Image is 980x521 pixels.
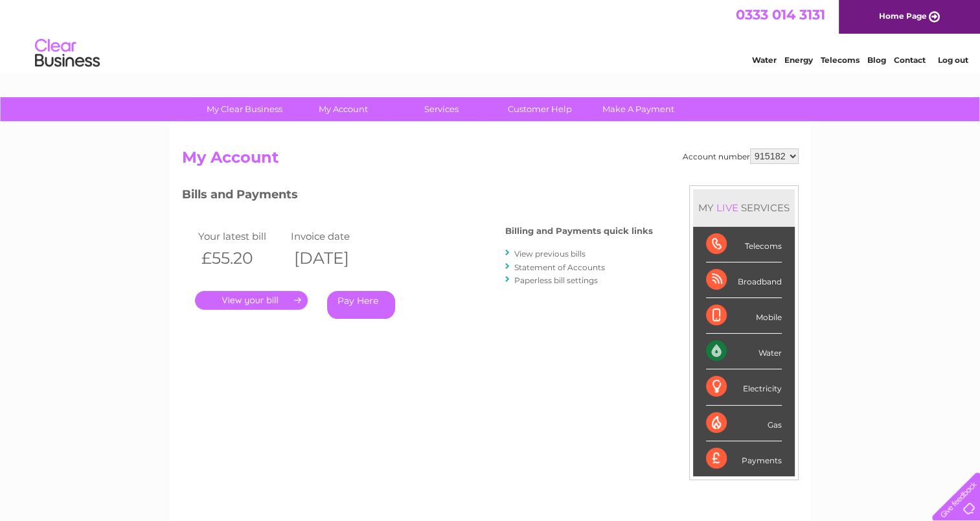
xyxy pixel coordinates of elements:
a: Statement of Accounts [514,262,605,272]
a: Telecoms [821,55,860,65]
div: Telecoms [706,227,782,262]
div: Electricity [706,369,782,405]
a: . [195,291,308,310]
a: View previous bills [514,249,586,259]
a: My Account [290,97,396,121]
th: £55.20 [195,245,288,272]
a: Services [388,97,495,121]
div: Broadband [706,262,782,298]
div: Mobile [706,298,782,334]
div: Account number [683,148,799,164]
td: Your latest bill [195,227,288,245]
a: Contact [894,55,926,65]
img: logo.png [34,34,100,73]
a: Water [752,55,777,65]
div: Water [706,334,782,369]
a: Paperless bill settings [514,275,598,285]
div: MY SERVICES [693,189,795,226]
div: Gas [706,406,782,441]
a: Make A Payment [585,97,692,121]
a: My Clear Business [191,97,298,121]
h4: Billing and Payments quick links [505,226,653,236]
div: Payments [706,441,782,476]
td: Invoice date [288,227,381,245]
h3: Bills and Payments [182,185,653,208]
a: Blog [867,55,886,65]
a: Pay Here [327,291,395,319]
div: Clear Business is a trading name of Verastar Limited (registered in [GEOGRAPHIC_DATA] No. 3667643... [185,7,797,63]
th: [DATE] [288,245,381,272]
a: 0333 014 3131 [736,6,825,23]
a: Energy [784,55,813,65]
div: LIVE [714,202,741,214]
h2: My Account [182,148,799,173]
a: Log out [937,55,968,65]
a: Customer Help [486,97,593,121]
